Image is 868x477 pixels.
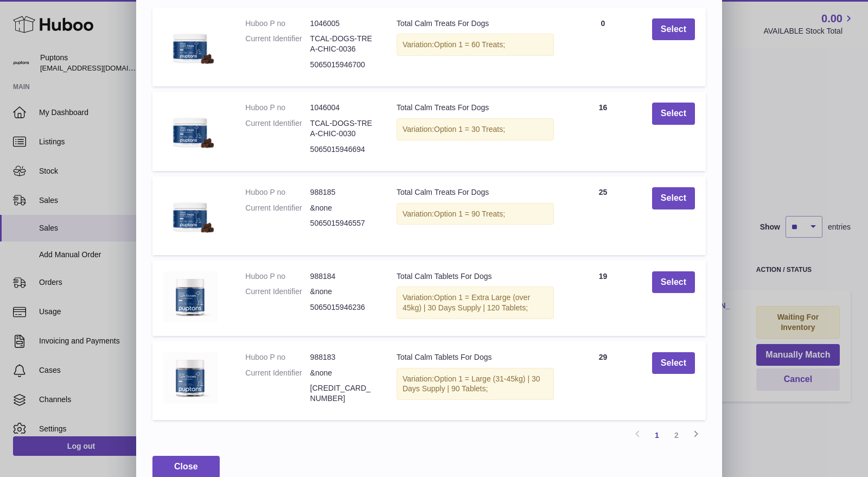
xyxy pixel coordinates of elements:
dd: TCAL-DOGS-TREA-CHIC-0030 [310,118,375,139]
dd: 1046004 [310,103,375,113]
dd: 5065015946236 [310,302,375,313]
img: Total Calm Tablets For Dogs [163,352,218,403]
div: Total Calm Treats For Dogs [397,103,554,113]
dd: TCAL-DOGS-TREA-CHIC-0036 [310,34,375,54]
button: Select [652,187,695,209]
dd: 1046005 [310,18,375,29]
dd: &none [310,203,375,213]
div: Variation: [397,203,554,225]
div: Variation: [397,34,554,56]
div: Total Calm Tablets For Dogs [397,271,554,282]
dd: &none [310,287,375,297]
dd: 5065015946694 [310,144,375,155]
td: 0 [565,8,641,87]
dd: 988184 [310,271,375,282]
div: Total Calm Treats For Dogs [397,187,554,198]
dt: Huboo P no [245,271,310,282]
dt: Current Identifier [245,368,310,378]
dt: Huboo P no [245,352,310,362]
dd: &none [310,368,375,378]
dt: Current Identifier [245,34,310,54]
img: Total Calm Treats For Dogs [163,18,218,73]
span: Option 1 = Extra Large (over 45kg) | 30 Days Supply | 120 Tablets; [403,293,530,312]
dt: Current Identifier [245,118,310,139]
dt: Huboo P no [245,103,310,113]
dd: 5065015946557 [310,218,375,228]
dt: Current Identifier [245,203,310,213]
span: Option 1 = 90 Treats; [434,209,505,218]
span: Option 1 = 30 Treats; [434,125,505,133]
dd: 5065015946700 [310,60,375,70]
dt: Huboo P no [245,187,310,198]
dt: Huboo P no [245,18,310,29]
div: Variation: [397,368,554,400]
td: 29 [565,341,641,421]
span: Option 1 = Large (31-45kg) | 30 Days Supply | 90 Tablets; [403,374,540,393]
button: Select [652,271,695,294]
dd: 988183 [310,352,375,362]
div: Total Calm Treats For Dogs [397,18,554,29]
img: Total Calm Treats For Dogs [163,187,218,241]
div: Variation: [397,287,554,319]
button: Select [652,352,695,374]
img: Total Calm Treats For Dogs [163,103,218,157]
span: Close [174,462,198,471]
img: Total Calm Tablets For Dogs [163,271,218,322]
button: Select [652,103,695,125]
div: Total Calm Tablets For Dogs [397,352,554,362]
td: 19 [565,260,641,336]
dt: Current Identifier [245,287,310,297]
a: 1 [647,425,667,445]
dd: [CREDIT_CARD_NUMBER] [310,383,375,404]
dd: 988185 [310,187,375,198]
button: Select [652,18,695,41]
div: Variation: [397,118,554,141]
span: Option 1 = 60 Treats; [434,40,505,49]
td: 16 [565,92,641,171]
a: 2 [667,425,686,445]
td: 25 [565,176,641,255]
